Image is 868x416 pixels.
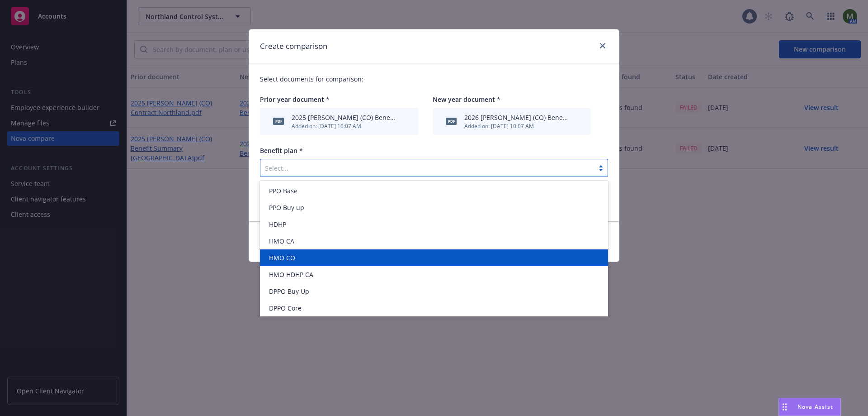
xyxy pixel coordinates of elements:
[260,95,330,104] span: Prior year document *
[260,146,303,155] span: Benefit plan *
[464,113,571,122] div: 2026 [PERSON_NAME] (CO) Benefit Summary Northland (1).pdf
[269,236,294,246] span: HMO CA
[292,113,398,122] div: 2025 [PERSON_NAME] (CO) Benefit Summary Northland (1).pdf
[273,118,284,124] span: pdf
[402,117,409,126] button: archive file
[269,270,313,279] span: HMO HDHP CA
[464,122,571,130] div: Added on: [DATE] 10:07 AM
[269,220,286,229] span: HDHP
[260,74,608,84] p: Select documents for comparison:
[269,203,304,212] span: PPO Buy up
[779,398,790,416] div: Drag to move
[597,40,608,51] a: close
[446,118,457,124] span: pdf
[575,117,582,126] button: archive file
[260,40,327,52] h1: Create comparison
[269,253,295,263] span: HMO CO
[269,303,302,313] span: DPPO Core
[269,186,297,196] span: PPO Base
[292,122,398,130] div: Added on: [DATE] 10:07 AM
[269,287,309,296] span: DPPO Buy Up
[433,95,500,104] span: New year document *
[778,398,841,416] button: Nova Assist
[797,403,833,411] span: Nova Assist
